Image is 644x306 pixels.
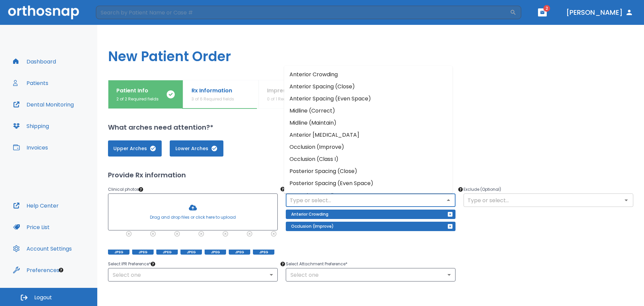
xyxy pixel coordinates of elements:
button: Dashboard [9,53,60,70]
p: Occlusion (Improve) [291,222,334,230]
span: JPEG [132,250,154,255]
li: Anterior Crowding [284,69,452,81]
button: Close [444,195,453,205]
p: 3 of 6 Required fields [192,96,234,102]
span: Lower Arches [176,145,217,152]
button: Upper Arches [108,140,162,157]
div: Tooltip anchor [280,261,286,267]
button: Preferences [9,262,63,278]
span: JPEG [108,250,129,255]
input: Type or select... [288,195,453,205]
li: Posterior Spacing (Even Space) [284,177,452,189]
p: 2 of 2 Required fields [116,96,159,102]
img: Orthosnap [8,5,79,19]
span: Upper Arches [115,145,155,152]
li: Occlusion (Class I) [284,153,452,165]
span: 2 [543,5,550,12]
li: Anterior [MEDICAL_DATA] [284,129,452,141]
span: JPEG [253,250,274,255]
p: Clinical photos * [108,185,278,193]
button: Invoices [9,139,52,156]
p: Select IPR Preference * [108,260,278,268]
li: Posterior Crowding [284,189,452,202]
div: Select one [286,268,455,281]
li: Midline (Maintain) [284,117,452,129]
input: Search by Patient Name or Case # [96,6,510,19]
div: Tooltip anchor [58,267,64,273]
span: JPEG [205,250,226,255]
button: Account Settings [9,241,76,257]
button: Patients [9,75,52,91]
button: Help Center [9,198,63,214]
li: Anterior Spacing (Even Space) [284,93,452,105]
span: JPEG [156,250,178,255]
div: Tooltip anchor [280,186,286,192]
button: Open [622,195,631,205]
input: Type or select... [466,195,631,205]
p: Anterior Crowding [291,210,328,218]
span: JPEG [229,250,250,255]
div: Tooltip anchor [138,186,144,192]
h2: Provide Rx information [108,170,633,180]
p: Rx Information [192,87,234,95]
button: Price List [9,219,54,235]
span: Logout [34,294,52,301]
p: Patient Info [116,87,159,95]
h2: What arches need attention?* [108,122,633,132]
div: Tooltip anchor [458,186,464,192]
div: Select one [108,268,278,281]
span: JPEG [180,250,202,255]
h1: New Patient Order [97,25,644,80]
div: Tooltip anchor [150,261,156,267]
li: Posterior Spacing (Close) [284,165,452,177]
button: Lower Arches [170,140,223,157]
li: Midline (Correct) [284,105,452,117]
p: Exclude (Optional) [464,185,633,193]
li: Anterior Spacing (Close) [284,81,452,93]
button: Dental Monitoring [9,96,78,113]
li: Occlusion (Improve) [284,141,452,153]
button: [PERSON_NAME] [563,6,636,18]
button: Shipping [9,118,53,134]
p: Select Attachment Preference * [286,260,455,268]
